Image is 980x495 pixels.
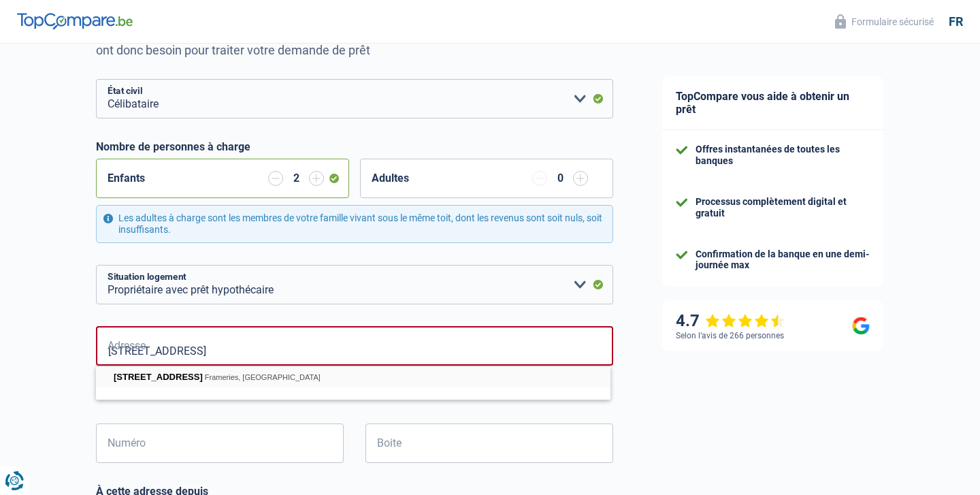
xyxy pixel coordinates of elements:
[554,173,566,184] div: 0
[662,76,883,130] div: TopCompare vous aide à obtenir un prêt
[205,373,321,381] span: Frameries, [GEOGRAPHIC_DATA]
[114,372,203,382] span: [STREET_ADDRESS]
[108,173,145,184] label: Enfants
[827,10,942,33] button: Formulaire sécurisé
[696,196,870,219] div: Processus complètement digital et gratuit
[696,144,870,167] div: Offres instantanées de toutes les banques
[696,249,870,272] div: Confirmation de la banque en une demi-journée max
[949,14,963,29] div: fr
[96,140,250,153] label: Nombre de personnes à charge
[372,173,409,184] label: Adultes
[676,331,784,340] div: Selon l’avis de 266 personnes
[96,326,613,366] input: Sélectionnez votre adresse dans la barre de recherche
[290,173,302,184] div: 2
[96,205,613,243] div: Les adultes à charge sont les membres de votre famille vivant sous le même toit, dont les revenus...
[676,311,785,331] div: 4.7
[17,13,133,29] img: TopCompare Logo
